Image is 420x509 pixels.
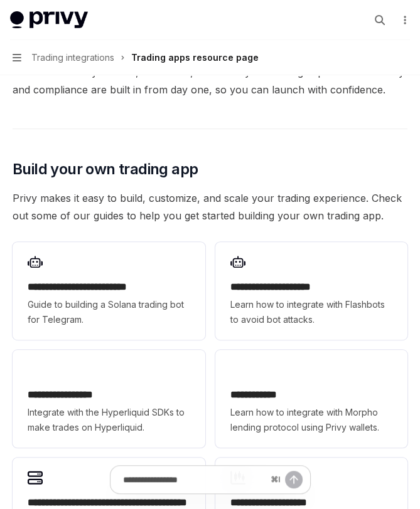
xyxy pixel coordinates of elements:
[28,405,190,435] span: Integrate with the Hyperliquid SDKs to make trades on Hyperliquid.
[31,50,114,65] span: Trading integrations
[285,471,303,488] button: Send message
[10,11,88,29] img: light logo
[397,11,410,29] button: More actions
[13,350,205,448] a: **** **** **** **Integrate with the Hyperliquid SDKs to make trades on Hyperliquid.
[123,466,266,493] input: Ask a question...
[13,159,198,179] span: Build your own trading app
[215,350,408,448] a: **** **** **Learn how to integrate with Morpho lending protocol using Privy wallets.
[13,189,407,224] span: Privy makes it easy to build, customize, and scale your trading experience. Check out some of our...
[230,405,393,435] span: Learn how to integrate with Morpho lending protocol using Privy wallets.
[230,297,393,327] span: Learn how to integrate with Flashbots to avoid bot attacks.
[131,50,259,65] div: Trading apps resource page
[370,10,390,30] button: Open search
[28,297,190,327] span: Guide to building a Solana trading bot for Telegram.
